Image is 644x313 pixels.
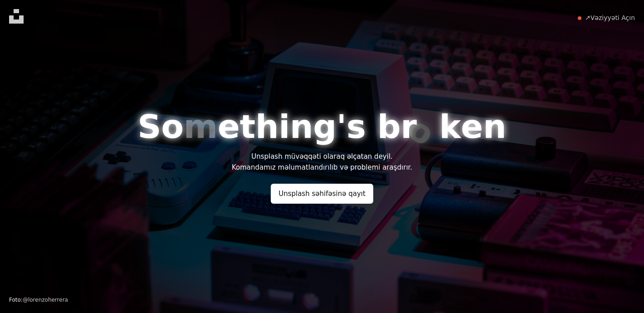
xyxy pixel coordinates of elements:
[9,297,23,303] font: Foto:
[483,108,506,146] font: n
[585,14,635,23] a: ↗Vəziyyəti Açın
[313,108,337,146] font: g
[337,108,346,146] font: '
[290,108,313,146] font: n
[377,108,401,146] font: b
[184,108,218,146] font: m
[590,14,635,21] font: Vəziyyəti Açın
[346,108,366,146] font: s
[439,108,461,146] font: k
[271,184,373,204] a: Unsplash səhifəsinə qayıt
[232,163,412,171] font: Komandamız məlumatlandırılıb və problemi araşdırır.
[585,14,590,21] font: ↗
[255,108,278,146] font: h
[278,108,290,146] font: i
[278,190,366,198] font: Unsplash səhifəsinə qayıt
[138,109,507,144] h1: Nəsə qırılıb
[240,108,255,146] font: t
[161,108,183,146] font: o
[251,152,393,161] font: Unsplash müvəqqəti olaraq əlçatan deyil.
[461,108,483,146] font: e
[218,108,240,146] font: e
[400,108,417,146] font: r
[138,108,161,146] font: S
[402,109,441,153] font: o
[23,297,68,303] a: @lorenzoherrera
